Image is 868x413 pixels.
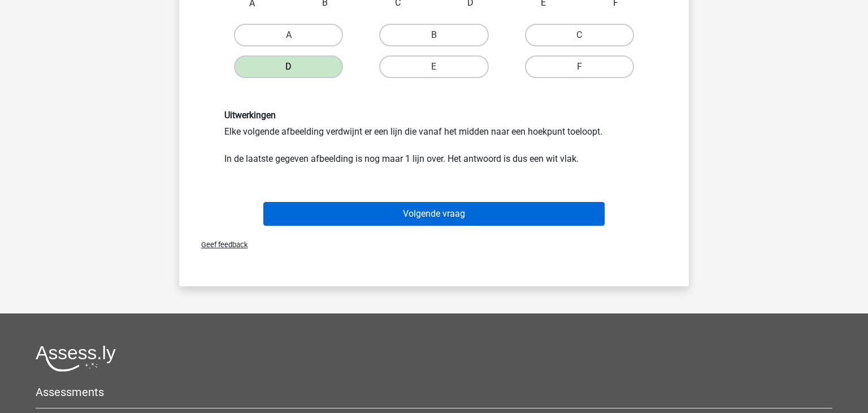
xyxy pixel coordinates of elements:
[263,202,605,226] button: Volgende vraag
[216,110,652,166] div: Elke volgende afbeelding verdwijnt er een lijn die vanaf het midden naar een hoekpunt toeloopt. I...
[379,55,488,78] label: E
[525,55,634,78] label: F
[234,24,343,46] label: A
[224,110,644,121] h6: Uitwerkingen
[192,240,248,249] span: Geef feedback
[379,24,488,46] label: B
[36,345,116,372] img: Assessly logo
[525,24,634,46] label: C
[234,55,343,78] label: D
[36,385,832,399] h5: Assessments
